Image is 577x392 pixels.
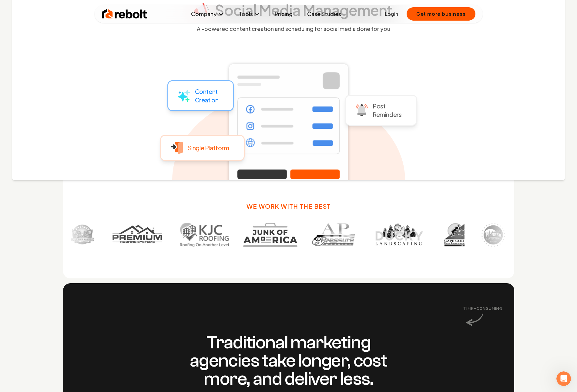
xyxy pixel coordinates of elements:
[475,223,499,247] img: Customer 8
[373,102,401,119] p: Post Reminders
[102,223,159,247] img: Customer 2
[173,223,222,247] img: Customer 3
[513,223,569,247] img: Customer 9
[234,8,265,20] button: Tools
[64,223,88,247] img: Customer 1
[188,144,229,152] p: Single Platform
[172,334,405,388] h3: Traditional marketing agencies take longer, cost more, and deliver less.
[237,223,291,247] img: Customer 4
[215,3,393,17] h4: Social Media Management
[247,202,331,211] h3: We work with the best
[302,8,346,20] a: Case Studies
[186,8,229,20] button: Company
[556,371,571,386] iframe: Intercom live chat
[363,223,421,247] img: Customer 6
[305,223,348,247] img: Customer 5
[436,223,460,247] img: Customer 7
[407,7,475,21] button: Get more business
[102,8,147,20] img: Rebolt Logo
[270,8,297,20] a: Pricing
[195,87,219,104] p: Content Creation
[385,10,398,18] a: Login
